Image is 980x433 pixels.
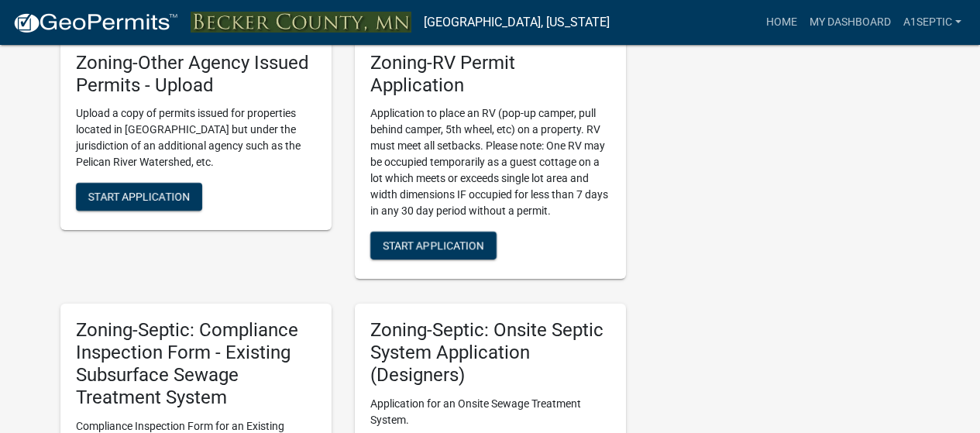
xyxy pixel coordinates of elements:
[88,191,190,203] span: Start Application
[897,8,968,37] a: A1SEPTIC
[760,8,803,37] a: Home
[370,105,610,219] p: Application to place an RV (pop-up camper, pull behind camper, 5th wheel, etc) on a property. RV ...
[191,12,411,33] img: Becker County, Minnesota
[370,319,610,386] h5: Zoning-Septic: Onsite Septic System Application (Designers)
[76,105,316,170] p: Upload a copy of permits issued for properties located in [GEOGRAPHIC_DATA] but under the jurisdi...
[76,319,316,408] h5: Zoning-Septic: Compliance Inspection Form - Existing Subsurface Sewage Treatment System
[76,183,202,211] button: Start Application
[370,396,610,428] p: Application for an Onsite Sewage Treatment System.
[383,239,484,252] span: Start Application
[803,8,897,37] a: My Dashboard
[370,52,610,97] h5: Zoning-RV Permit Application
[76,52,316,97] h5: Zoning-Other Agency Issued Permits - Upload
[424,9,610,36] a: [GEOGRAPHIC_DATA], [US_STATE]
[370,232,497,259] button: Start Application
